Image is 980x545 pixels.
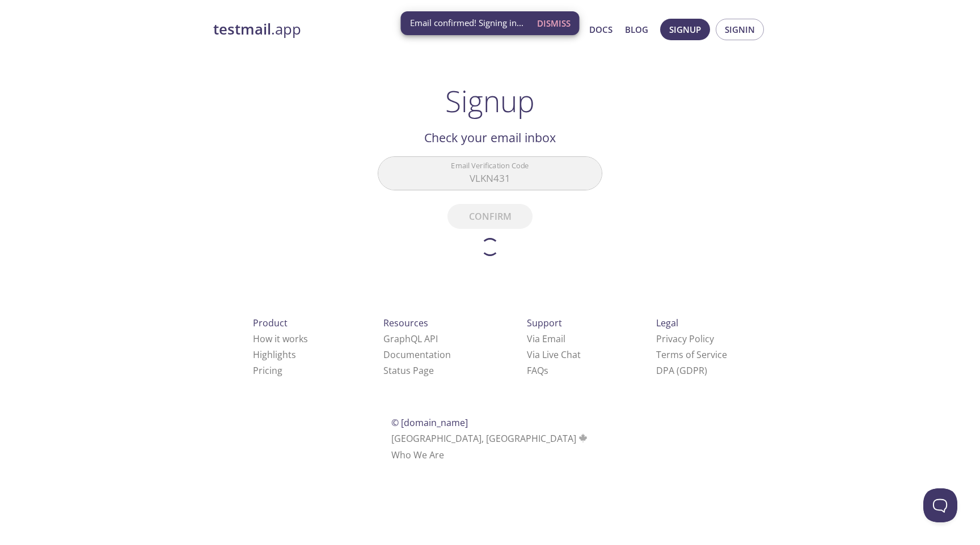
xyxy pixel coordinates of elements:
button: Dismiss [533,12,575,34]
a: How it works [253,333,308,345]
a: Via Live Chat [527,348,581,361]
span: Resources [383,317,428,329]
button: Signup [660,19,710,40]
a: Privacy Policy [656,333,714,345]
a: GraphQL API [383,333,438,345]
a: Docs [589,22,612,37]
a: Highlights [253,348,296,361]
span: Signup [669,22,701,37]
a: Who We Are [391,449,444,461]
span: Support [527,317,562,329]
a: FAQ [527,364,548,377]
h1: Signup [445,84,535,118]
a: Terms of Service [656,348,727,361]
a: testmail.app [213,20,480,39]
strong: testmail [213,19,271,39]
span: [GEOGRAPHIC_DATA], [GEOGRAPHIC_DATA] [391,432,589,445]
a: Via Email [527,333,565,345]
a: Status Page [383,364,434,377]
span: Signin [725,22,755,37]
iframe: Help Scout Beacon - Open [923,488,957,522]
a: Documentation [383,348,451,361]
a: DPA (GDPR) [656,364,707,377]
h2: Check your email inbox [378,128,602,147]
span: Email confirmed! Signing in... [410,17,523,29]
span: Legal [656,317,678,329]
a: Pricing [253,364,282,377]
span: © [DOMAIN_NAME] [391,416,468,429]
a: Blog [625,22,648,37]
button: Signin [716,19,764,40]
span: s [544,364,548,377]
span: Product [253,317,288,329]
span: Dismiss [537,16,571,31]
